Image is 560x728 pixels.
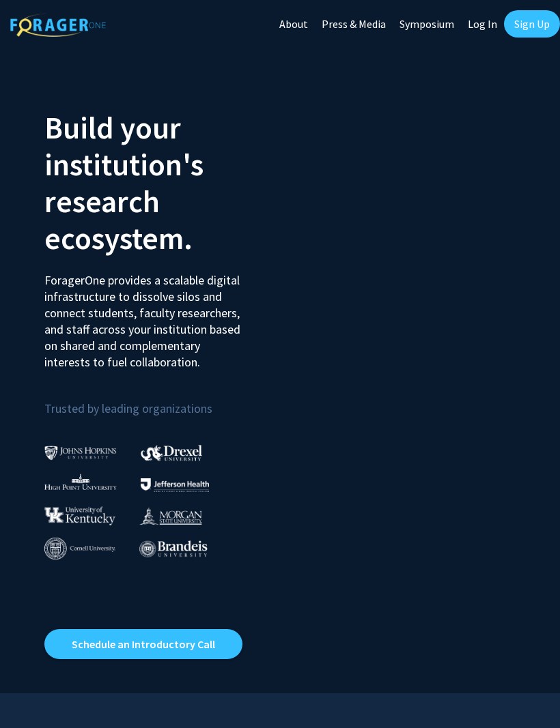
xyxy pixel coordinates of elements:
[139,540,208,557] img: Brandeis University
[44,474,117,490] img: High Point University
[44,506,115,525] img: University of Kentucky
[44,109,270,257] h2: Build your institution's research ecosystem.
[141,478,209,491] img: Thomas Jefferson University
[139,507,202,525] img: Morgan State University
[44,381,270,419] p: Trusted by leading organizations
[44,629,242,659] a: Opens in a new tab
[504,10,560,38] a: Sign Up
[44,262,242,370] p: ForagerOne provides a scalable digital infrastructure to dissolve silos and connect students, fac...
[44,538,115,560] img: Cornell University
[10,13,106,37] img: ForagerOne Logo
[141,445,202,461] img: Drexel University
[44,446,117,460] img: Johns Hopkins University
